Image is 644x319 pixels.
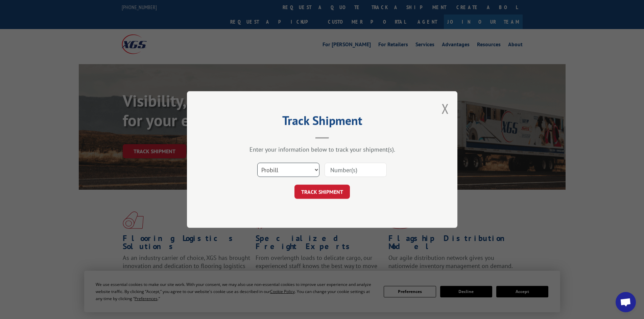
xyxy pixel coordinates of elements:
input: Number(s) [325,163,387,177]
div: Enter your information below to track your shipment(s). [221,145,424,153]
button: TRACK SHIPMENT [294,185,350,199]
div: Open chat [616,292,636,312]
h2: Track Shipment [221,116,424,129]
button: Close modal [442,100,449,117]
